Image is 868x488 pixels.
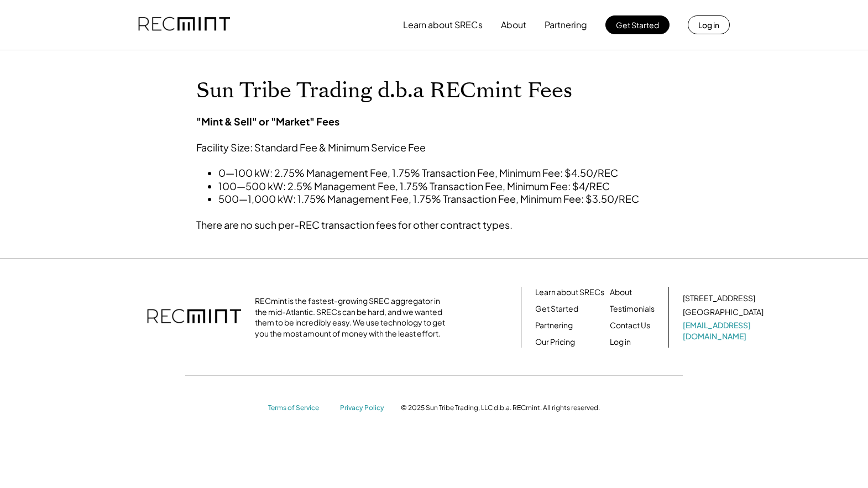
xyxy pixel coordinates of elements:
li: 0—100 kW: 2.75% Management Fee, 1.75% Transaction Fee, Minimum Fee: $4.50/REC [218,166,639,179]
div: Facility Size: Standard Fee & Minimum Service Fee There are no such per-REC transaction fees for ... [196,115,639,232]
a: About [610,287,632,298]
div: [STREET_ADDRESS] [683,293,755,304]
a: Partnering [535,320,573,331]
a: Contact Us [610,320,650,331]
button: About [501,14,526,36]
img: recmint-logotype%403x.png [147,298,241,337]
img: recmint-logotype%403x.png [138,6,230,44]
div: RECmint is the fastest-growing SREC aggregator in the mid-Atlantic. SRECs can be hard, and we wan... [255,296,451,339]
div: [GEOGRAPHIC_DATA] [683,307,764,318]
button: Log in [688,15,730,34]
li: 100—500 kW: 2.5% Management Fee, 1.75% Transaction Fee, Minimum Fee: $4/REC [218,180,639,192]
button: Get Started [605,15,670,34]
strong: "Mint & Sell" or "Market" Fees [196,115,339,128]
a: Privacy Policy [340,403,390,413]
h1: Sun Tribe Trading d.b.a RECmint Fees [196,78,672,104]
a: [EMAIL_ADDRESS][DOMAIN_NAME] [683,320,766,342]
button: Learn about SRECs [403,14,483,36]
a: Terms of Service [268,403,329,413]
a: Learn about SRECs [535,287,604,298]
a: Log in [610,337,631,348]
li: 500—1,000 kW: 1.75% Management Fee, 1.75% Transaction Fee, Minimum Fee: $3.50/REC [218,192,639,205]
a: Testimonials [610,303,655,314]
a: Our Pricing [535,337,575,348]
button: Partnering [545,14,587,36]
div: © 2025 Sun Tribe Trading, LLC d.b.a. RECmint. All rights reserved. [401,403,600,412]
a: Get Started [535,303,578,314]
